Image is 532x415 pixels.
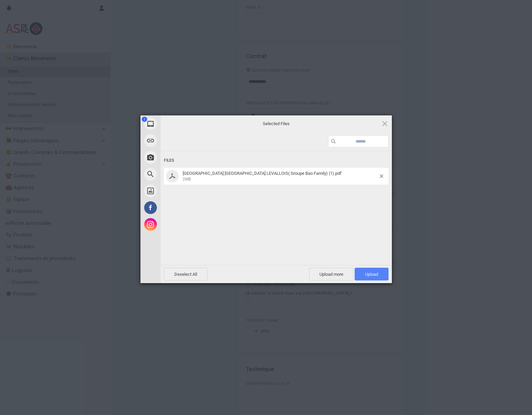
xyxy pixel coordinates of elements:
[309,268,354,280] span: Upload more
[381,120,389,127] span: Click here or hit ESC to close picker
[183,171,342,176] span: [GEOGRAPHIC_DATA] [GEOGRAPHIC_DATA] LEVALLOIS( Groupe Bao Family) (1).pdf
[209,120,343,126] span: Selected Files
[181,171,380,182] span: Contrat STREET BANGKOK LEVALLOIS( Groupe Bao Family) (1).pdf
[140,166,221,183] div: Web Search
[140,115,221,132] div: My Device
[183,177,191,181] span: 2MB
[140,183,221,199] div: Unsplash
[140,216,221,233] div: Instagram
[164,154,389,167] div: Files
[142,117,147,122] span: 1
[140,132,221,149] div: Link (URL)
[365,272,378,277] span: Upload
[140,199,221,216] div: Facebook
[355,268,389,280] span: Upload
[164,268,208,280] span: Deselect All
[140,149,221,166] div: Take Photo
